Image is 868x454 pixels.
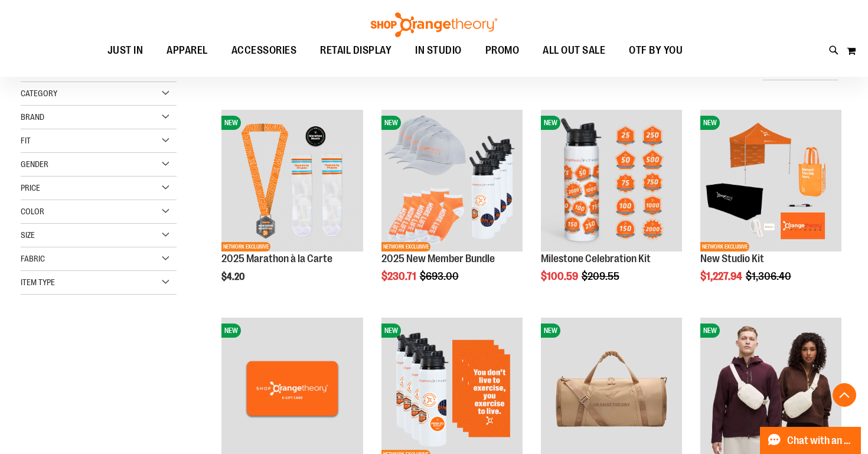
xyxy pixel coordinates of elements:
span: NETWORK EXCLUSIVE [381,242,430,252]
span: NEW [541,116,560,130]
span: Gender [21,159,48,169]
span: NEW [381,324,401,338]
span: $4.20 [221,272,246,282]
span: $230.71 [381,270,418,282]
a: Milestone Celebration KitNEW [541,110,682,253]
span: JUST IN [107,37,143,64]
span: Fabric [21,254,45,263]
img: 2025 New Member Bundle [381,110,523,251]
span: NETWORK EXCLUSIVE [700,242,749,252]
span: Size [21,230,35,240]
span: Fit [21,136,31,145]
button: Back To Top [833,383,856,407]
button: Chat with an Expert [760,427,862,454]
span: IN STUDIO [415,37,462,64]
span: OTF BY YOU [629,37,683,64]
img: New Studio Kit [700,110,841,251]
a: 2025 New Member BundleNEWNETWORK EXCLUSIVE [381,110,523,253]
span: $693.00 [420,270,461,282]
a: New Studio Kit [700,253,764,264]
span: $1,227.94 [700,270,744,282]
span: NEW [541,324,560,338]
a: New Studio KitNEWNETWORK EXCLUSIVE [700,110,841,253]
span: Color [21,207,44,216]
span: $1,306.40 [746,270,793,282]
img: Milestone Celebration Kit [541,110,682,251]
span: NEW [381,116,401,130]
div: product [376,104,528,312]
span: NETWORK EXCLUSIVE [221,242,270,252]
span: $100.59 [541,270,580,282]
div: product [694,104,847,312]
span: ALL OUT SALE [543,37,605,64]
span: PROMO [485,37,520,64]
a: 2025 Marathon à la Carte [221,253,332,264]
span: ACCESSORIES [231,37,297,64]
span: $209.55 [582,270,621,282]
div: product [216,104,368,312]
span: Chat with an Expert [787,435,854,446]
span: NEW [700,324,720,338]
a: 2025 New Member Bundle [381,253,495,264]
span: NEW [221,116,241,130]
span: NEW [700,116,720,130]
a: 2025 Marathon à la CarteNEWNETWORK EXCLUSIVE [221,110,363,253]
a: Milestone Celebration Kit [541,253,651,264]
span: Item Type [21,277,55,287]
div: product [535,104,688,312]
span: Price [21,183,40,192]
span: RETAIL DISPLAY [320,37,391,64]
span: Brand [21,112,44,122]
span: APPAREL [167,37,208,64]
span: Category [21,89,57,98]
span: NEW [221,324,241,338]
img: 2025 Marathon à la Carte [221,110,363,251]
img: Shop Orangetheory [369,12,499,37]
